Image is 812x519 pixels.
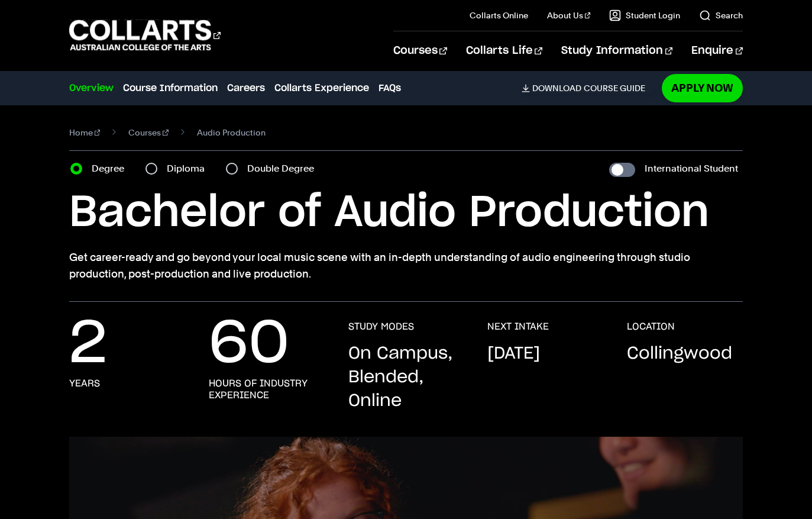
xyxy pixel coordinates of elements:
[522,83,655,94] a: DownloadCourse Guide
[699,9,743,21] a: Search
[209,378,325,401] h3: Hours of Industry Experience
[92,160,131,177] label: Degree
[128,124,169,141] a: Courses
[691,31,743,70] a: Enquire
[348,342,464,413] p: On Campus, Blended, Online
[69,18,221,52] div: Go to homepage
[627,321,675,333] h3: LOCATION
[561,31,672,70] a: Study Information
[378,81,401,95] a: FAQs
[247,160,321,177] label: Double Degree
[227,81,265,95] a: Careers
[69,81,114,95] a: Overview
[197,124,266,141] span: Audio Production
[532,83,581,94] span: Download
[167,160,212,177] label: Diploma
[627,342,732,366] p: Collingwood
[274,81,369,95] a: Collarts Experience
[69,249,743,282] p: Get career-ready and go beyond your local music scene with an in-depth understanding of audio eng...
[69,124,101,141] a: Home
[645,160,738,177] label: International Student
[393,31,447,70] a: Courses
[547,9,591,21] a: About Us
[69,186,743,240] h1: Bachelor of Audio Production
[69,378,100,389] h3: Years
[123,81,218,95] a: Course Information
[348,321,414,333] h3: STUDY MODES
[487,321,549,333] h3: NEXT INTAKE
[662,74,743,102] a: Apply Now
[69,321,107,368] p: 2
[209,321,289,368] p: 60
[609,9,680,21] a: Student Login
[487,342,540,366] p: [DATE]
[466,31,542,70] a: Collarts Life
[470,9,528,21] a: Collarts Online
